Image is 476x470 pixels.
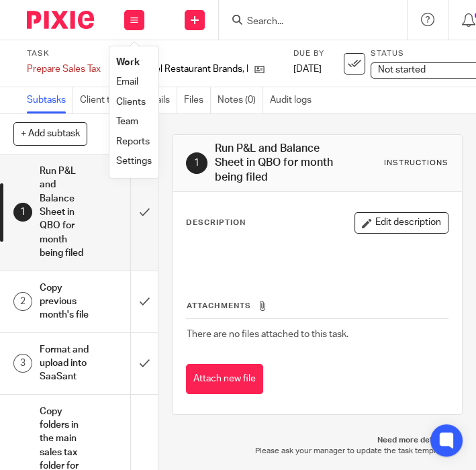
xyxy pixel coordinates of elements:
[27,11,94,29] img: Pixie
[116,117,138,126] a: Team
[215,142,346,185] h1: Run P&L and Balance Sheet in QBO for month being filed
[186,364,263,394] button: Attach new file
[384,158,448,169] div: Instructions
[184,87,211,113] a: Files
[116,77,138,87] a: Email
[27,48,101,59] label: Task
[116,97,146,107] a: Clients
[187,330,348,339] span: There are no files attached to this task.
[378,65,426,75] span: Not started
[186,152,207,174] div: 1
[354,212,448,234] button: Edit description
[116,156,152,166] a: Settings
[293,48,354,59] label: Due by
[116,137,150,146] a: Reports
[185,446,449,457] p: Please ask your manager to update the task template.
[13,203,32,222] div: 1
[270,87,318,113] a: Audit logs
[13,354,32,373] div: 3
[80,87,136,113] a: Client tasks
[218,87,263,113] a: Notes (0)
[185,435,449,446] p: Need more details?
[187,302,251,310] span: Attachments
[40,161,91,264] h1: Run P&L and Balance Sheet in QBO for month being filed
[40,340,91,387] h1: Format and upload into SaaSant
[27,62,101,76] div: Prepare Sales Tax
[27,87,73,113] a: Subtasks
[143,87,177,113] a: Emails
[246,16,367,28] input: Search
[117,62,248,76] p: Next Level Restaurant Brands, LLC
[13,292,32,311] div: 2
[186,218,246,228] p: Description
[13,122,87,145] button: + Add subtask
[293,64,322,74] span: [DATE]
[116,58,140,67] a: Work
[40,278,91,326] h1: Copy previous month's file
[117,48,280,59] label: Client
